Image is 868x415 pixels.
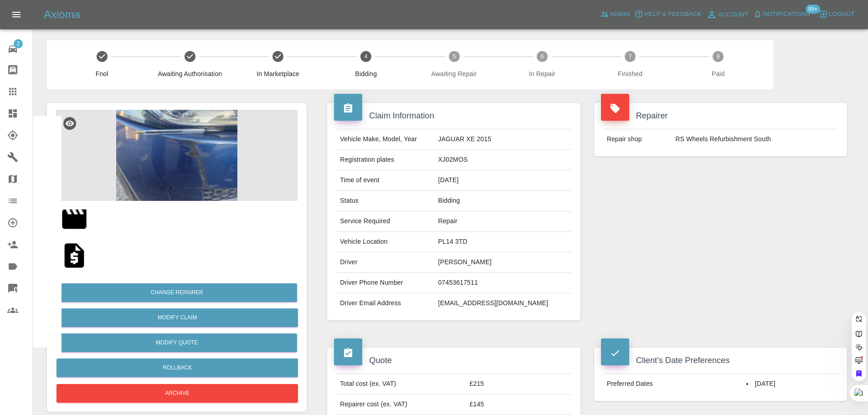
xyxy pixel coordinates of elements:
td: Time of event [336,170,434,191]
td: JAGUAR XE 2015 [435,129,571,150]
td: Registration plates [336,150,434,170]
td: Repair shop [603,129,672,149]
span: Notifications [763,9,811,20]
td: [EMAIL_ADDRESS][DOMAIN_NAME] [435,293,571,313]
td: [DATE] [435,170,571,191]
td: RS Wheels Refurbishment South [672,129,838,149]
h4: Claim Information [334,110,573,122]
a: Account [704,7,751,22]
button: Logout [817,7,857,21]
span: In Marketplace [237,69,318,78]
img: 68da9200234422515c843590 [60,205,89,234]
span: 99+ [806,5,820,14]
text: 8 [717,53,720,60]
span: Logout [829,9,855,20]
td: PL14 3TD [435,232,571,252]
h4: Repairer [601,110,840,122]
td: Preferred Dates [603,374,743,394]
span: Awaiting Authorisation [149,69,230,78]
span: Paid [678,69,759,78]
span: Bidding [326,69,406,78]
td: Driver Email Address [336,293,434,313]
td: Driver [336,252,434,273]
td: Total cost (ex. VAT) [336,374,466,395]
img: qt_1SBAMnA4aDea5wMjpi1uRlbQ [60,241,89,270]
button: Notifications [751,7,813,21]
td: Bidding [435,191,571,211]
text: 6 [540,53,544,60]
td: 07453617511 [435,273,571,293]
img: b4f46023-d4cd-4b14-8852-1e9cae304b2f [56,110,298,201]
span: Admin [610,9,630,20]
span: 2 [14,39,23,48]
button: Modify Quote [56,333,297,352]
td: Vehicle Make, Model, Year [336,129,434,150]
li: [DATE] [746,379,834,389]
span: Account [718,10,749,20]
td: £145 [466,395,571,415]
span: Fnol [62,69,142,78]
button: Rollback [56,359,298,377]
td: Service Required [336,211,434,232]
td: XJ02MOS [435,150,571,170]
td: Driver Phone Number [336,273,434,293]
text: 7 [629,53,632,60]
h5: Axioma [44,7,80,22]
td: Vehicle Location [336,232,434,252]
span: Awaiting Repair [414,69,494,78]
h4: Client's Date Preferences [601,354,840,367]
button: Help & Feedback [632,7,704,21]
span: Finished [590,69,670,78]
td: Repairer cost (ex. VAT) [336,395,466,415]
button: Archive [56,384,298,403]
text: 4 [365,53,368,60]
text: 5 [452,53,456,60]
button: Open drawer [5,4,27,26]
a: Admin [598,7,632,21]
span: Help & Feedback [644,9,701,20]
td: Status [336,191,434,211]
td: Repair [435,211,571,232]
td: £215 [466,374,571,395]
a: Modify Claim [56,308,298,327]
button: Change Repairer [56,283,297,302]
td: [PERSON_NAME] [435,252,571,273]
h4: Quote [334,354,573,367]
span: In Repair [502,69,582,78]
